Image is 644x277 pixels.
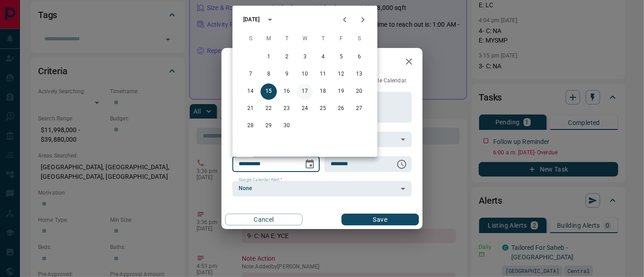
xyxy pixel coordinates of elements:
button: 2 [279,49,295,66]
button: 4 [315,49,331,66]
button: 12 [333,67,349,83]
button: 18 [315,84,331,100]
button: Cancel [225,214,303,225]
div: [DATE] [243,16,260,24]
button: Choose time, selected time is 6:00 AM [393,155,411,173]
button: 23 [279,101,295,117]
button: Previous month [336,11,354,29]
button: Save [341,214,419,225]
span: Sunday [242,30,259,48]
button: 7 [242,67,259,83]
span: Friday [333,30,349,48]
button: 16 [279,84,295,100]
button: 13 [351,67,367,83]
span: Saturday [351,30,367,48]
button: 8 [260,67,277,83]
span: Tuesday [279,30,295,48]
button: 3 [297,49,313,66]
button: calendar view is open, switch to year view [262,12,278,28]
button: 21 [242,101,259,117]
button: 26 [333,101,349,117]
div: None [232,181,412,196]
button: Next month [354,11,372,29]
button: Choose date, selected date is Sep 15, 2025 [301,155,319,173]
button: 19 [333,84,349,100]
button: 28 [242,118,259,134]
button: 1 [260,49,277,66]
button: 22 [260,101,277,117]
button: 17 [297,84,313,100]
button: 15 [260,84,277,100]
button: 5 [333,49,349,66]
label: Google Calendar Alert [239,177,282,183]
button: 11 [315,67,331,83]
button: 9 [279,67,295,83]
h2: Edit Task [221,48,280,77]
button: 27 [351,101,367,117]
button: 20 [351,84,367,100]
button: 29 [260,118,277,134]
button: 10 [297,67,313,83]
span: Monday [260,30,277,48]
button: 14 [242,84,259,100]
span: Wednesday [297,30,313,48]
button: 6 [351,49,367,66]
button: 24 [297,101,313,117]
button: 25 [315,101,331,117]
span: Thursday [315,30,331,48]
button: 30 [279,118,295,134]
